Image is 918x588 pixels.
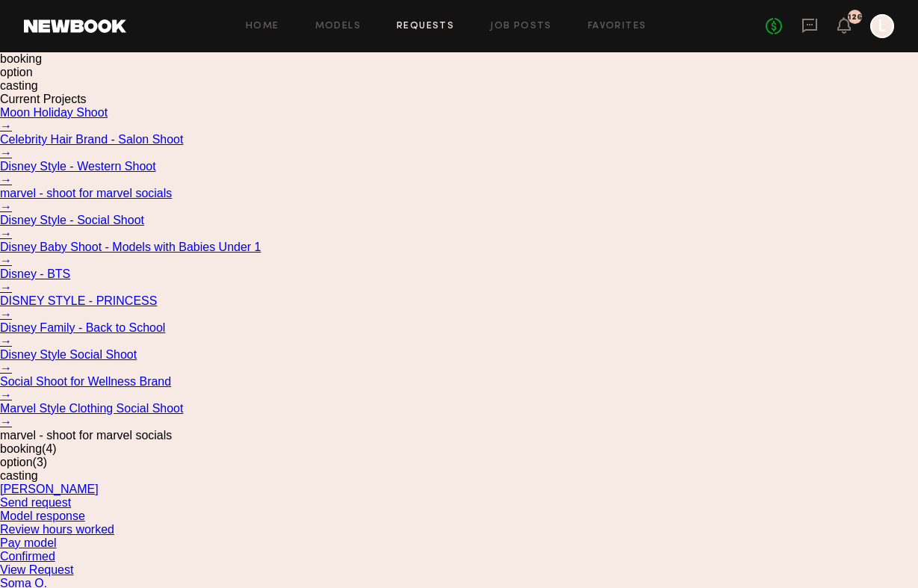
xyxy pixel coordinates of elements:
[42,442,57,455] span: (4)
[397,22,454,31] a: Requests
[315,22,361,31] a: Models
[246,22,279,31] a: Home
[870,14,894,38] a: L
[848,13,862,22] div: 126
[490,22,552,31] a: Job Posts
[588,22,647,31] a: Favorites
[33,456,48,468] span: (3)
